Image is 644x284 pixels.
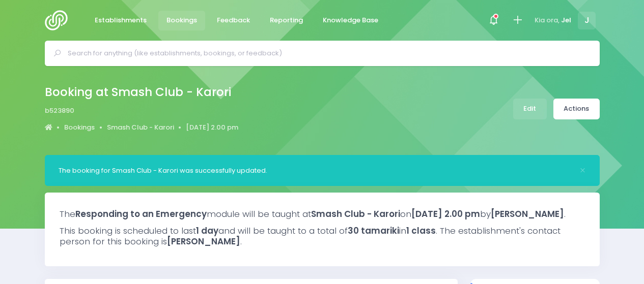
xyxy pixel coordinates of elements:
span: Establishments [95,15,147,25]
a: [DATE] 2.00 pm [186,122,238,133]
strong: [PERSON_NAME] [167,235,240,247]
a: Smash Club - Karori [107,122,174,133]
span: Reporting [270,15,303,25]
a: Establishments [87,11,155,30]
span: Bookings [166,15,197,25]
h3: This booking is scheduled to last and will be taught to a total of in . The establishment's conta... [60,226,585,246]
a: Knowledge Base [315,11,387,30]
a: Bookings [158,11,206,30]
a: Feedback [209,11,259,30]
strong: [DATE] 2.00 pm [411,208,480,220]
span: J [578,12,596,29]
a: Edit [513,99,547,119]
img: Logo [45,10,74,30]
strong: Responding to an Emergency [75,208,207,220]
a: Actions [553,99,600,119]
span: Feedback [217,15,250,25]
strong: [PERSON_NAME] [491,208,564,220]
span: Knowledge Base [323,15,378,25]
strong: 1 class [406,225,436,237]
strong: 1 day [196,225,218,237]
span: Jel [561,15,571,25]
button: Close [579,167,586,174]
a: Reporting [262,11,312,30]
h2: Booking at Smash Club - Karori [45,85,231,99]
strong: Smash Club - Karori [311,208,400,220]
h3: The module will be taught at on by . [60,209,585,219]
a: Bookings [64,122,95,133]
div: The booking for Smash Club - Karori was successfully updated. [59,166,573,176]
input: Search for anything (like establishments, bookings, or feedback) [68,46,585,61]
span: Kia ora, [535,15,559,25]
strong: 30 tamariki [348,225,399,237]
span: b523890 [45,106,74,116]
